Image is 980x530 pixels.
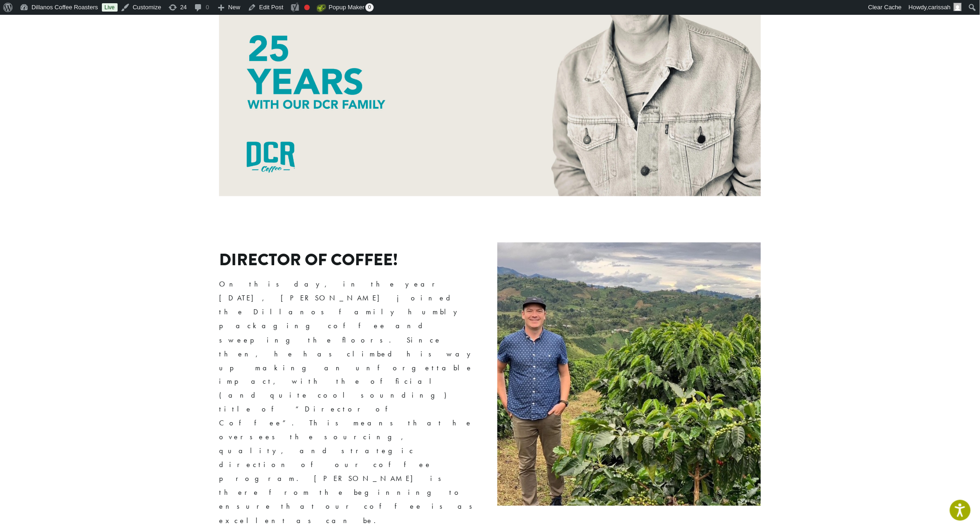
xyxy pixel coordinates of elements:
div: Focus keyphrase not set [304,5,310,10]
span: carissah [929,4,951,11]
a: Live [102,3,118,12]
h2: Director of Coffee! [219,250,483,270]
span: 0 [365,3,374,12]
p: On this day, in the year [DATE], [PERSON_NAME] joined the Dillanos family humbly packaging coffee... [219,277,483,528]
